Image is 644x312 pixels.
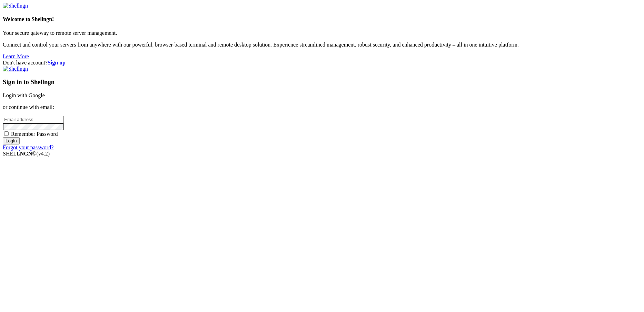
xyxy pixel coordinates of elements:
p: Connect and control your servers from anywhere with our powerful, browser-based terminal and remo... [3,42,641,48]
b: NGN [20,151,32,157]
input: Email address [3,116,64,123]
a: Sign up [48,60,66,66]
p: or continue with email: [3,104,641,110]
input: Remember Password [4,131,9,136]
a: Forgot your password? [3,144,53,150]
img: Shellngn [3,3,28,9]
img: Shellngn [3,66,28,72]
h3: Sign in to Shellngn [3,78,641,86]
a: Login with Google [3,92,45,98]
input: Login [3,137,20,144]
span: SHELL © [3,151,50,157]
span: Remember Password [11,131,58,137]
span: 4.2.0 [37,151,50,157]
p: Your secure gateway to remote server management. [3,30,641,36]
a: Learn More [3,53,29,59]
h4: Welcome to Shellngn! [3,16,641,22]
div: Don't have account? [3,60,641,66]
